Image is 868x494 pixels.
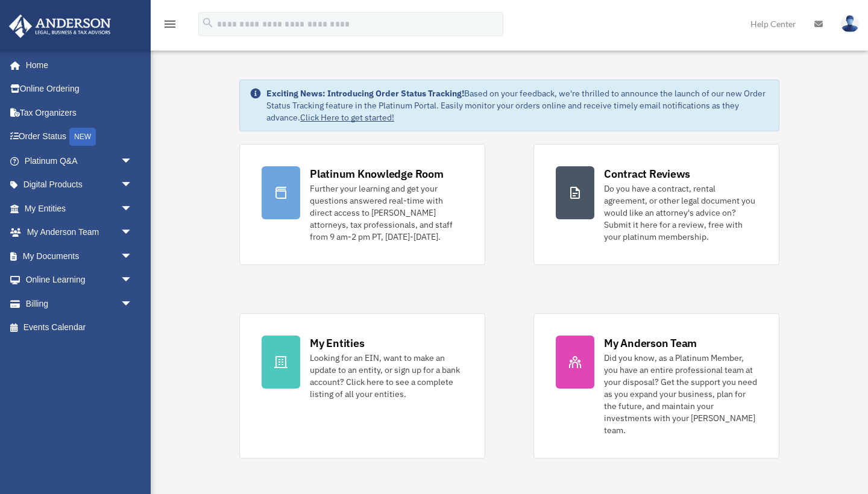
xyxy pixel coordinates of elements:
strong: Exciting News: Introducing Order Status Tracking! [266,88,464,99]
span: arrow_drop_down [121,244,145,269]
a: Events Calendar [8,316,151,340]
div: NEW [69,128,96,146]
i: search [201,16,215,30]
span: arrow_drop_down [121,196,145,221]
a: Contract Reviews Do you have a contract, rental agreement, or other legal document you would like... [533,144,779,265]
a: My Documentsarrow_drop_down [8,244,151,268]
a: Order StatusNEW [8,125,151,149]
a: My Anderson Team Did you know, as a Platinum Member, you have an entire professional team at your... [533,313,779,458]
span: arrow_drop_down [121,220,145,245]
div: Did you know, as a Platinum Member, you have an entire professional team at your disposal? Get th... [604,352,757,436]
div: Based on your feedback, we're thrilled to announce the launch of our new Order Status Tracking fe... [266,87,769,123]
span: arrow_drop_down [121,173,145,198]
a: Online Learningarrow_drop_down [8,268,151,292]
a: Tax Organizers [8,101,151,125]
img: User Pic [841,15,859,33]
i: menu [163,17,177,31]
div: Looking for an EIN, want to make an update to an entity, or sign up for a bank account? Click her... [310,352,463,400]
a: menu [163,21,177,31]
div: My Entities [310,336,364,351]
div: My Anderson Team [604,336,697,351]
a: My Anderson Teamarrow_drop_down [8,220,151,245]
a: Click Here to get started! [300,112,394,123]
div: Do you have a contract, rental agreement, or other legal document you would like an attorney's ad... [604,183,757,243]
img: Anderson Advisors Platinum Portal [5,14,115,38]
a: Home [8,53,145,77]
a: Digital Productsarrow_drop_down [8,173,151,197]
a: Platinum Q&Aarrow_drop_down [8,149,151,173]
a: Billingarrow_drop_down [8,292,151,316]
a: Online Ordering [8,77,151,101]
div: Platinum Knowledge Room [310,166,444,181]
a: My Entitiesarrow_drop_down [8,196,151,220]
span: arrow_drop_down [121,268,145,293]
a: My Entities Looking for an EIN, want to make an update to an entity, or sign up for a bank accoun... [239,313,485,458]
a: Platinum Knowledge Room Further your learning and get your questions answered real-time with dire... [239,144,485,265]
div: Further your learning and get your questions answered real-time with direct access to [PERSON_NAM... [310,183,463,243]
span: arrow_drop_down [121,149,145,174]
div: Contract Reviews [604,166,690,181]
span: arrow_drop_down [121,292,145,316]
